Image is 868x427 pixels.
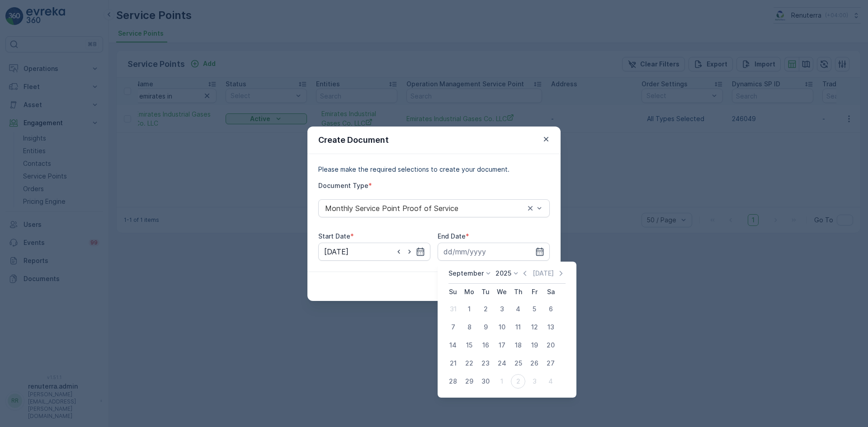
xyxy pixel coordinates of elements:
[527,302,542,316] div: 5
[527,338,542,352] div: 19
[462,374,476,389] div: 29
[526,284,542,300] th: Friday
[533,269,554,278] p: [DATE]
[446,302,460,316] div: 31
[542,284,559,300] th: Saturday
[511,302,525,316] div: 4
[318,182,368,189] label: Document Type
[543,302,558,316] div: 6
[495,320,509,334] div: 10
[543,356,558,371] div: 27
[495,374,509,389] div: 1
[511,338,525,352] div: 18
[318,232,350,240] label: Start Date
[543,338,558,352] div: 20
[510,284,526,300] th: Thursday
[462,338,476,352] div: 15
[478,302,493,316] div: 2
[527,374,542,389] div: 3
[446,338,460,352] div: 14
[462,356,476,371] div: 22
[462,320,476,334] div: 8
[511,374,525,389] div: 2
[478,356,493,371] div: 23
[495,302,509,316] div: 3
[318,243,430,261] input: dd/mm/yyyy
[511,320,525,334] div: 11
[527,356,542,371] div: 26
[527,320,542,334] div: 12
[446,374,460,389] div: 28
[543,320,558,334] div: 13
[446,356,460,371] div: 21
[445,284,461,300] th: Sunday
[448,269,484,278] p: September
[494,284,510,300] th: Wednesday
[495,356,509,371] div: 24
[511,356,525,371] div: 25
[438,243,550,261] input: dd/mm/yyyy
[318,165,550,174] p: Please make the required selections to create your document.
[318,134,389,146] p: Create Document
[477,284,494,300] th: Tuesday
[462,302,476,316] div: 1
[446,320,460,334] div: 7
[543,374,558,389] div: 4
[495,269,511,278] p: 2025
[461,284,477,300] th: Monday
[478,320,493,334] div: 9
[478,374,493,389] div: 30
[495,338,509,352] div: 17
[438,232,466,240] label: End Date
[478,338,493,352] div: 16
